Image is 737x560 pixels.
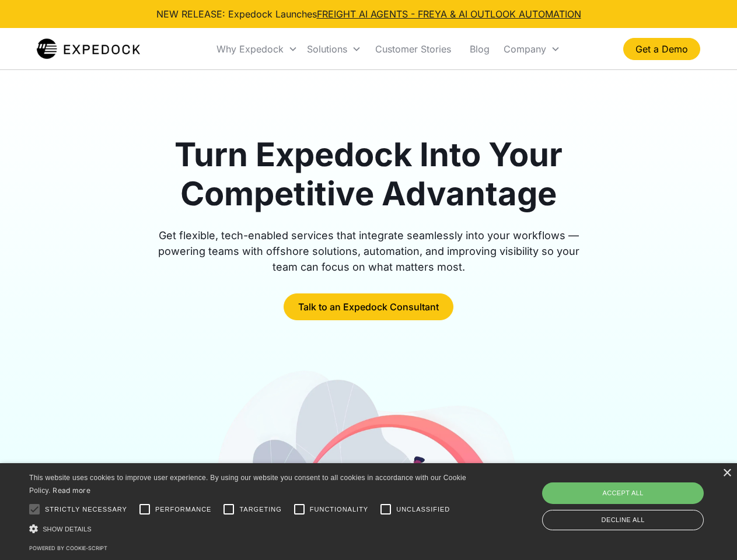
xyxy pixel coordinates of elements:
[155,505,212,514] span: Performance
[37,37,140,61] a: home
[145,228,593,275] div: Get flexible, tech-enabled services that integrate seamlessly into your workflows — powering team...
[53,486,90,495] a: Read more
[504,43,546,55] div: Company
[37,37,140,61] img: Expedock Logo
[212,29,302,69] div: Why Expedock
[29,474,466,495] span: This website uses cookies to improve user experience. By using our website you consent to all coo...
[302,29,366,69] div: Solutions
[543,434,737,560] iframe: Chat Widget
[623,38,700,60] a: Get a Demo
[396,505,450,514] span: Unclassified
[317,8,581,20] a: FREIGHT AI AGENTS - FREYA & AI OUTLOOK AUTOMATION
[43,526,92,533] span: Show details
[45,505,127,514] span: Strictly necessary
[460,29,499,69] a: Blog
[216,43,284,55] div: Why Expedock
[307,43,347,55] div: Solutions
[310,505,368,514] span: Functionality
[284,293,453,320] a: Talk to an Expedock Consultant
[156,7,581,21] div: NEW RELEASE: Expedock Launches
[239,505,281,514] span: Targeting
[145,135,593,213] h1: Turn Expedock Into Your Competitive Advantage
[499,29,565,69] div: Company
[29,523,470,535] div: Show details
[29,545,107,551] a: Powered by cookie-script
[366,29,460,69] a: Customer Stories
